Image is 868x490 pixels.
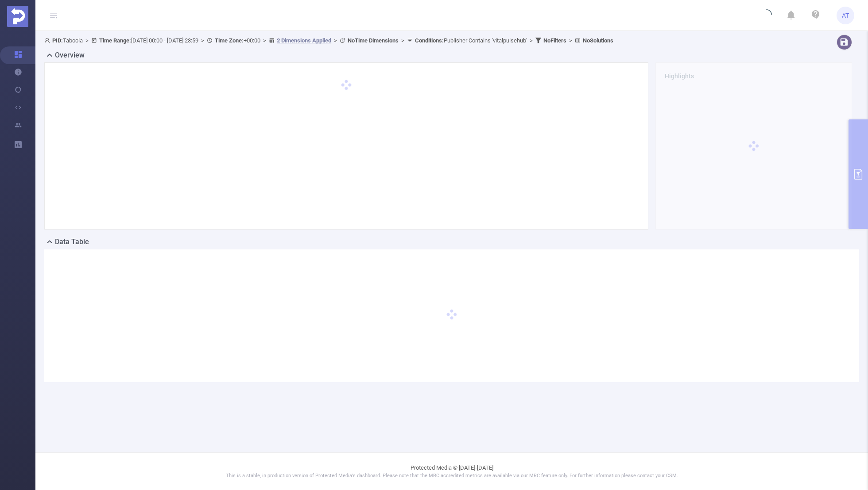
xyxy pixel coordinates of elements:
[331,37,340,44] span: >
[543,37,566,44] b: No Filters
[277,37,331,44] u: 2 Dimensions Applied
[415,37,527,44] span: Publisher Contains 'vitalpulsehub'
[198,37,207,44] span: >
[399,37,407,44] span: >
[7,6,28,27] img: Protected Media
[842,7,849,24] span: AT
[55,50,85,61] h2: Overview
[566,37,575,44] span: >
[215,37,244,44] b: Time Zone:
[348,37,399,44] b: No Time Dimensions
[761,9,772,22] i: icon: loading
[52,37,63,44] b: PID:
[83,37,91,44] span: >
[415,37,444,44] b: Conditions :
[44,38,52,43] i: icon: user
[58,472,846,480] p: This is a stable, in production version of Protected Media's dashboard. Please note that the MRC ...
[99,37,131,44] b: Time Range:
[527,37,535,44] span: >
[44,37,613,44] span: Taboola [DATE] 00:00 - [DATE] 23:59 +00:00
[583,37,613,44] b: No Solutions
[55,237,89,247] h2: Data Table
[35,452,868,490] footer: Protected Media © [DATE]-[DATE]
[260,37,269,44] span: >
